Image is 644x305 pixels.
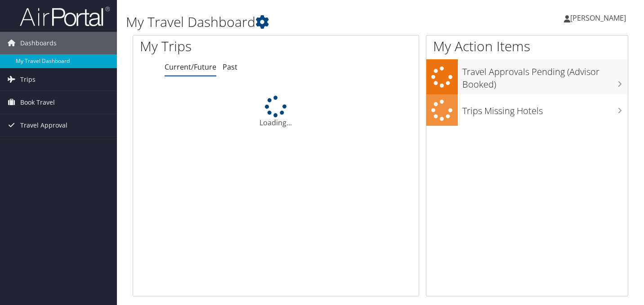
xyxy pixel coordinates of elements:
[426,37,628,56] h1: My Action Items
[133,96,419,128] div: Loading...
[20,32,57,54] span: Dashboards
[20,6,110,27] img: airportal-logo.png
[426,59,628,94] a: Travel Approvals Pending (Advisor Booked)
[223,62,237,72] a: Past
[140,37,293,56] h1: My Trips
[126,13,465,31] h1: My Travel Dashboard
[426,94,628,126] a: Trips Missing Hotels
[564,4,635,31] a: [PERSON_NAME]
[20,68,36,91] span: Trips
[462,61,628,91] h3: Travel Approvals Pending (Advisor Booked)
[20,114,67,137] span: Travel Approval
[462,100,628,117] h3: Trips Missing Hotels
[570,13,626,23] span: [PERSON_NAME]
[20,91,55,114] span: Book Travel
[165,62,216,72] a: Current/Future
